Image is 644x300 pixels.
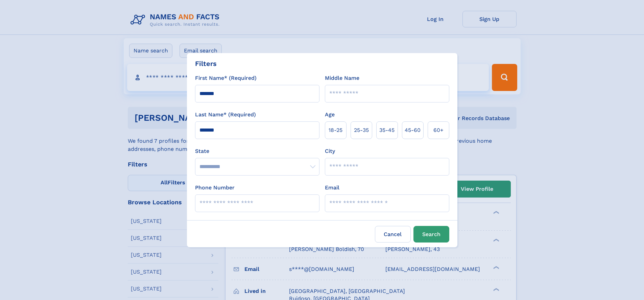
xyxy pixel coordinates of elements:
div: Filters [195,59,217,69]
label: State [195,147,319,155]
label: Age [325,111,335,119]
button: Search [413,226,449,243]
label: Cancel [375,226,411,243]
label: Email [325,184,339,192]
span: 18‑25 [329,126,342,134]
span: 35‑45 [379,126,395,134]
label: Last Name* (Required) [195,111,256,119]
span: 25‑35 [354,126,369,134]
span: 45‑60 [405,126,421,134]
label: First Name* (Required) [195,74,257,82]
label: Phone Number [195,184,235,192]
label: Middle Name [325,74,359,82]
span: 60+ [433,126,444,134]
label: City [325,147,335,155]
